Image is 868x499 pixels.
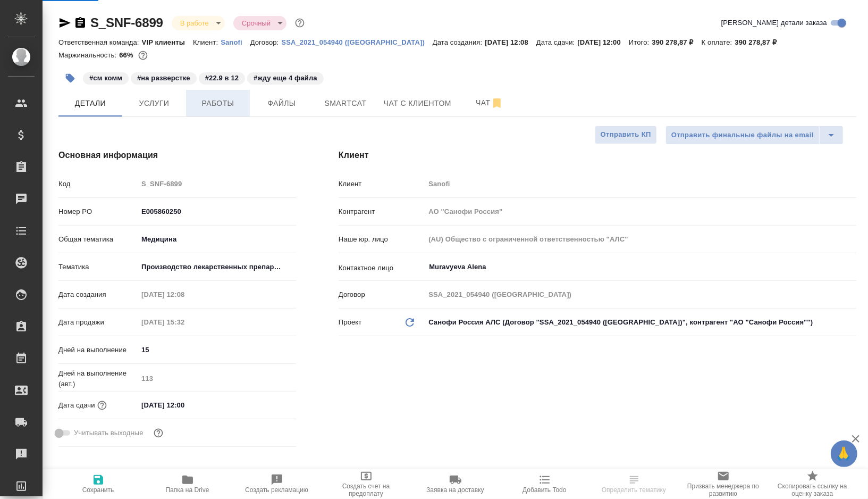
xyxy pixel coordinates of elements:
[293,16,307,30] button: Доп статусы указывают на важность/срочность заказа
[138,287,231,302] input: Пустое поле
[523,486,566,494] span: Добавить Todo
[95,398,109,412] button: Если добавить услуги и заполнить их объемом, то дата рассчитается автоматически
[130,73,198,82] span: на разверстке
[339,179,425,189] p: Клиент
[595,126,657,144] button: Отправить КП
[143,469,232,499] button: Папка на Drive
[58,289,138,300] p: Дата создания
[151,426,165,440] button: Выбери, если сб и вс нужно считать рабочими днями для выполнения заказа.
[589,469,679,499] button: Определить тематику
[58,51,119,59] p: Маржинальность:
[129,97,180,110] span: Услуги
[138,204,296,219] input: ✎ Введи что-нибудь
[774,483,851,497] span: Скопировать ссылку на оценку заказа
[384,97,451,110] span: Чат с клиентом
[233,16,286,30] div: В работе
[685,483,762,497] span: Призвать менеджера по развитию
[74,16,87,29] button: Скопировать ссылку
[138,176,296,192] input: Пустое поле
[58,206,138,217] p: Номер PO
[245,486,308,494] span: Создать рекламацию
[320,97,371,110] span: Smartcat
[721,18,827,28] span: [PERSON_NAME] детали заказа
[205,73,239,84] p: #22.9 в 12
[433,38,485,46] p: Дата создания:
[702,38,735,46] p: К оплате:
[166,486,209,494] span: Папка на Drive
[339,289,425,300] p: Договор
[138,397,231,413] input: ✎ Введи что-нибудь
[281,37,433,46] a: SSA_2021_054940 ([GEOGRAPHIC_DATA])
[138,230,296,248] div: Медицина
[339,206,425,217] p: Контрагент
[831,440,857,467] button: 🙏
[602,486,666,494] span: Определить тематику
[246,73,325,82] span: жду еще 4 файла
[339,234,425,245] p: Наше юр. лицо
[137,73,190,84] p: #на разверстке
[65,97,116,110] span: Детали
[339,263,425,273] p: Контактное лицо
[425,231,856,247] input: Пустое поле
[835,443,853,465] span: 🙏
[629,38,652,46] p: Итого:
[485,38,536,46] p: [DATE] 12:08
[138,314,231,330] input: Пустое поле
[768,469,857,499] button: Скопировать ссылку на оценку заказа
[425,287,856,302] input: Пустое поле
[58,262,138,272] p: Тематика
[58,38,142,46] p: Ответственная команда:
[138,342,296,357] input: ✎ Введи что-нибудь
[82,486,114,494] span: Сохранить
[601,129,651,141] span: Отправить КП
[198,73,246,82] span: 22.9 в 12
[58,66,82,90] button: Добавить тэг
[221,38,250,46] p: Sanofi
[652,38,702,46] p: 390 278,87 ₽
[322,469,411,499] button: Создать счет на предоплату
[665,126,820,145] button: Отправить финальные файлы на email
[850,266,853,268] button: Open
[464,96,515,110] span: Чат
[425,176,856,192] input: Пустое поле
[577,38,629,46] p: [DATE] 12:00
[58,179,138,189] p: Код
[232,469,322,499] button: Создать рекламацию
[221,37,250,46] a: Sanofi
[679,469,768,499] button: Призвать менеджера по развитию
[82,73,130,82] span: см комм
[58,149,296,162] h4: Основная информация
[58,317,138,328] p: Дата продажи
[74,428,144,438] span: Учитывать выходные
[58,16,71,29] button: Скопировать ссылку для ЯМессенджера
[192,97,243,110] span: Работы
[89,73,122,84] p: #см комм
[239,19,274,28] button: Срочный
[172,16,225,30] div: В работе
[425,204,856,219] input: Пустое поле
[328,483,404,497] span: Создать счет на предоплату
[54,469,143,499] button: Сохранить
[90,15,163,30] a: S_SNF-6899
[119,51,136,59] p: 66%
[58,368,138,389] p: Дней на выполнение (авт.)
[411,469,500,499] button: Заявка на доставку
[142,38,193,46] p: VIP клиенты
[536,38,577,46] p: Дата сдачи:
[339,317,362,328] p: Проект
[426,486,484,494] span: Заявка на доставку
[491,97,503,110] svg: Отписаться
[250,38,282,46] p: Договор:
[254,73,317,84] p: #жду еще 4 файла
[136,48,150,62] button: 110901.68 RUB;
[177,19,212,28] button: В работе
[58,345,138,355] p: Дней на выполнение
[256,97,307,110] span: Файлы
[500,469,589,499] button: Добавить Todo
[339,149,856,162] h4: Клиент
[665,126,844,145] div: split button
[138,371,296,386] input: Пустое поле
[58,400,95,411] p: Дата сдачи
[138,258,296,276] div: Производство лекарственных препаратов
[281,38,433,46] p: SSA_2021_054940 ([GEOGRAPHIC_DATA])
